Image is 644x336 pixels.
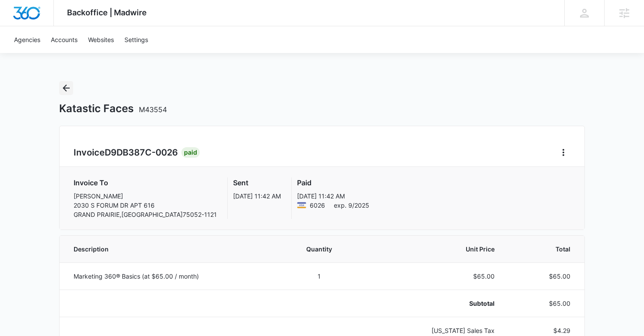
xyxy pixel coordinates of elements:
span: Total [516,244,570,254]
button: Back [59,81,73,95]
a: Settings [119,26,153,53]
span: Visa ending with [310,201,325,210]
span: exp. 9/2025 [334,201,369,210]
a: Agencies [9,26,46,53]
h2: Invoice [74,146,181,159]
button: Home [556,145,570,159]
h1: Katastic Faces [59,102,167,115]
p: [US_STATE] Sales Tax [370,326,495,335]
div: Paid [181,147,200,158]
span: Description [74,244,268,254]
span: M43554 [139,105,167,114]
p: [DATE] 11:42 AM [233,191,281,201]
span: D9DB387C-0026 [105,147,178,158]
p: $65.00 [370,272,495,281]
span: Backoffice | Madwire [67,8,147,17]
p: $65.00 [516,299,570,308]
p: Marketing 360® Basics (at $65.00 / month) [74,272,268,281]
p: $4.29 [516,326,570,335]
h3: Paid [297,177,369,188]
td: 1 [279,262,360,290]
span: Unit Price [370,244,495,254]
a: Websites [83,26,119,53]
p: [PERSON_NAME] 2030 S FORUM DR APT 616 GRAND PRAIRIE , [GEOGRAPHIC_DATA] 75052-1121 [74,191,217,219]
p: $65.00 [516,272,570,281]
p: Subtotal [370,299,495,308]
h3: Invoice To [74,177,217,188]
h3: Sent [233,177,281,188]
a: Accounts [46,26,83,53]
span: Quantity [289,244,349,254]
p: [DATE] 11:42 AM [297,191,369,201]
